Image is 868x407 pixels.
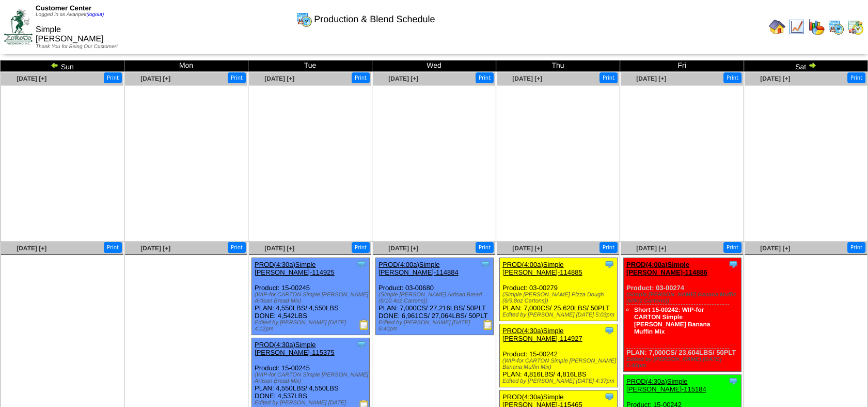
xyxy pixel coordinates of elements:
[760,75,790,82] a: [DATE] [+]
[36,44,118,50] span: Thank You for Being Our Customer!
[723,72,741,83] button: Print
[808,19,825,35] img: graph.gif
[314,14,435,25] span: Production & Blend Schedule
[255,320,369,332] div: Edited by [PERSON_NAME] [DATE] 4:12pm
[359,320,369,330] img: Production Report
[723,242,741,253] button: Print
[255,372,369,384] div: (WIP-for CARTON Simple [PERSON_NAME] Artisan Bread Mix)
[255,341,335,356] a: PROD(4:30a)Simple [PERSON_NAME]-115375
[512,245,542,252] a: [DATE] [+]
[788,19,805,35] img: line_graph.gif
[769,19,785,35] img: home.gif
[634,306,710,335] a: Short 15-00242: WIP-for CARTON Simple [PERSON_NAME] Banana Muffin Mix
[352,72,370,83] button: Print
[36,12,104,18] span: Logged in as Avanpelt
[255,292,369,304] div: (WIP-for CARTON Simple [PERSON_NAME] Artisan Bread Mix)
[620,61,744,72] td: Fri
[626,261,707,276] a: PROD(4:00a)Simple [PERSON_NAME]-114886
[728,376,738,386] img: Tooltip
[36,4,91,12] span: Customer Center
[599,72,618,83] button: Print
[624,258,741,372] div: Product: 03-00274 PLAN: 7,000CS / 23,604LBS / 50PLT
[847,242,865,253] button: Print
[104,242,122,253] button: Print
[604,391,614,402] img: Tooltip
[255,261,335,276] a: PROD(4:30a)Simple [PERSON_NAME]-114925
[502,261,582,276] a: PROD(4:00a)Simple [PERSON_NAME]-114885
[51,61,59,69] img: arrowleft.gif
[480,259,491,269] img: Tooltip
[847,19,864,35] img: calendarinout.gif
[728,259,738,269] img: Tooltip
[17,75,46,82] a: [DATE] [+]
[502,312,617,318] div: Edited by [PERSON_NAME] [DATE] 5:03pm
[636,75,666,82] a: [DATE] [+]
[626,292,741,304] div: (Simple [PERSON_NAME] Banana Muffin (6/9oz Cartons))
[296,11,312,27] img: calendarprod.gif
[626,356,741,369] div: Edited by [PERSON_NAME] [DATE] 5:46pm
[376,258,494,335] div: Product: 03-00680 PLAN: 7,000CS / 27,216LBS / 50PLT DONE: 6,961CS / 27,064LBS / 50PLT
[356,259,367,269] img: Tooltip
[760,245,790,252] a: [DATE] [+]
[847,72,865,83] button: Print
[248,61,372,72] td: Tue
[604,325,614,336] img: Tooltip
[476,72,494,83] button: Print
[500,324,618,387] div: Product: 15-00242 PLAN: 4,816LBS / 4,816LBS
[86,12,104,18] a: (logout)
[228,72,246,83] button: Print
[124,61,248,72] td: Mon
[502,327,582,342] a: PROD(4:30a)Simple [PERSON_NAME]-114927
[476,242,494,253] button: Print
[744,61,868,72] td: Sat
[140,245,170,252] a: [DATE] [+]
[104,72,122,83] button: Print
[512,75,542,82] a: [DATE] [+]
[228,242,246,253] button: Print
[372,61,496,72] td: Wed
[808,61,816,69] img: arrowright.gif
[36,25,104,43] span: Simple [PERSON_NAME]
[828,19,844,35] img: calendarprod.gif
[140,75,170,82] a: [DATE] [+]
[1,61,124,72] td: Sun
[17,245,46,252] a: [DATE] [+]
[502,292,617,304] div: (Simple [PERSON_NAME] Pizza Dough (6/9.8oz Cartons))
[502,358,617,370] div: (WIP-for CARTON Simple [PERSON_NAME] Banana Muffin Mix)
[604,259,614,269] img: Tooltip
[388,245,418,252] a: [DATE] [+]
[502,378,617,384] div: Edited by [PERSON_NAME] [DATE] 4:37pm
[378,261,459,276] a: PROD(4:00a)Simple [PERSON_NAME]-114884
[264,245,294,252] a: [DATE] [+]
[378,292,493,304] div: (Simple [PERSON_NAME] Artisan Bread (6/10.4oz Cartons))
[352,242,370,253] button: Print
[264,75,294,82] a: [DATE] [+]
[636,245,666,252] a: [DATE] [+]
[500,258,618,321] div: Product: 03-00279 PLAN: 7,000CS / 25,620LBS / 50PLT
[4,9,33,44] img: ZoRoCo_Logo(Green%26Foil)%20jpg.webp
[378,320,493,332] div: Edited by [PERSON_NAME] [DATE] 6:40pm
[483,320,493,330] img: Production Report
[496,61,620,72] td: Thu
[356,339,367,350] img: Tooltip
[388,75,418,82] a: [DATE] [+]
[599,242,618,253] button: Print
[626,378,706,393] a: PROD(4:30a)Simple [PERSON_NAME]-115184
[252,258,370,335] div: Product: 15-00245 PLAN: 4,550LBS / 4,550LBS DONE: 4,542LBS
